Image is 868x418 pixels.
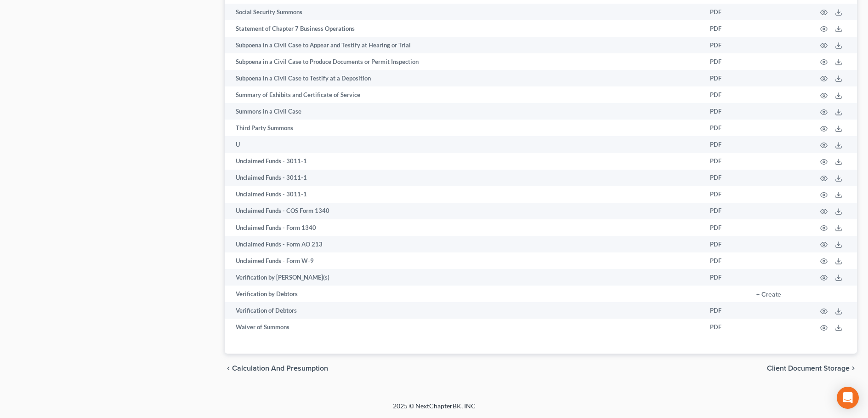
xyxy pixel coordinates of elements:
td: Subpoena in a Civil Case to Produce Documents or Permit Inspection [225,53,703,70]
td: Unclaimed Funds - 3011-1 [225,153,703,170]
td: PDF [703,153,749,170]
td: Unclaimed Funds - COS Form 1340 [225,203,703,219]
td: Unclaimed Funds - 3011-1 [225,170,703,186]
td: PDF [703,319,749,335]
td: Subpoena in a Civil Case to Appear and Testify at Hearing or Trial [225,37,703,53]
td: PDF [703,20,749,37]
button: Client Document Storage chevron_right [767,365,857,372]
td: Summary of Exhibits and Certificate of Service [225,86,703,103]
td: Unclaimed Funds - Form AO 213 [225,236,703,252]
td: Verification by [PERSON_NAME](s) [225,269,703,286]
td: Unclaimed Funds - 3011-1 [225,186,703,203]
div: 2025 © NextChapterBK, INC [172,401,696,418]
td: PDF [703,203,749,219]
div: Open Intercom Messenger [837,387,859,409]
td: Unclaimed Funds - Form 1340 [225,219,703,236]
td: PDF [703,103,749,120]
td: PDF [703,219,749,236]
td: PDF [703,136,749,153]
td: Social Security Summons [225,4,703,20]
span: Client Document Storage [767,365,850,372]
td: Statement of Chapter 7 Business Operations [225,20,703,37]
td: PDF [703,252,749,269]
td: Third Party Summons [225,120,703,136]
i: chevron_right [850,365,857,372]
td: PDF [703,269,749,286]
td: Verification of Debtors [225,302,703,319]
td: PDF [703,302,749,319]
td: Verification by Debtors [225,286,703,302]
i: chevron_left [225,365,232,372]
td: PDF [703,70,749,86]
button: + Create [756,292,781,298]
button: chevron_left Calculation and Presumption [225,365,328,372]
td: PDF [703,120,749,136]
td: PDF [703,236,749,252]
td: U [225,136,703,153]
td: Unclaimed Funds - Form W-9 [225,252,703,269]
td: PDF [703,37,749,53]
td: Waiver of Summons [225,319,703,335]
td: Summons in a Civil Case [225,103,703,120]
td: PDF [703,86,749,103]
td: PDF [703,170,749,186]
td: PDF [703,186,749,203]
td: PDF [703,53,749,70]
span: Calculation and Presumption [232,365,328,372]
td: PDF [703,4,749,20]
td: Subpoena in a Civil Case to Testify at a Deposition [225,70,703,86]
